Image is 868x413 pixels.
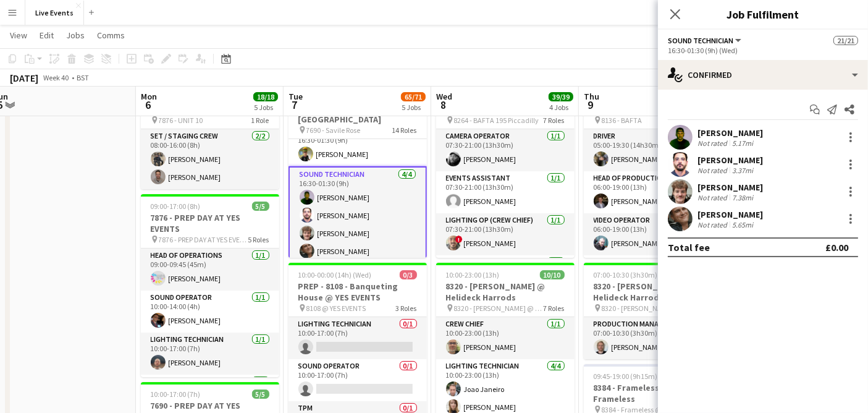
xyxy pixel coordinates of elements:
[658,6,868,22] h3: Job Fulfilment
[248,235,269,244] span: 5 Roles
[252,202,269,211] span: 5/5
[584,75,722,258] app-job-card: 05:00-19:30 (14h30m)5/58136 - BAFTA @ BAFTA 195 Piccadilly 8136 - BAFTA4 RolesDriver1/105:00-19:3...
[254,103,277,112] div: 5 Jobs
[697,209,763,220] div: [PERSON_NAME]
[141,75,279,189] app-job-card: 08:00-16:00 (8h)2/2PREP - 7876 - [PERSON_NAME] @ Unit 10 7876 - UNIT 101 RoleSet / Staging Crew2/...
[436,129,575,171] app-card-role: Camera Operator1/107:30-21:00 (13h30m)[PERSON_NAME]
[584,281,722,303] h3: 8320 - [PERSON_NAME] @ Helideck Harrods - LOAD OUT
[252,390,269,399] span: 5/5
[289,281,427,303] h3: PREP - 8108 - Banqueting House @ YES EVENTS
[668,46,858,55] div: 16:30-01:30 (9h) (Wed)
[141,194,279,377] app-job-card: 09:00-17:00 (8h)5/57876 - PREP DAY AT YES EVENTS 7876 - PREP DAY AT YES EVENTS5 RolesHead of Oper...
[289,124,427,166] app-card-role: Sound Operator1/116:30-01:30 (9h)[PERSON_NAME]
[141,129,279,189] app-card-role: Set / Staging Crew2/208:00-16:00 (8h)[PERSON_NAME][PERSON_NAME]
[151,390,201,399] span: 10:00-17:00 (7h)
[697,220,730,229] div: Not rated
[25,1,84,25] button: Live Events
[602,304,694,313] span: 8320 - [PERSON_NAME] @ Helideck Harrods - LOAD OUT
[289,91,303,102] span: Tue
[141,249,279,291] app-card-role: Head of Operations1/109:00-09:45 (45m)[PERSON_NAME]
[289,317,427,359] app-card-role: Lighting Technician0/110:00-17:00 (7h)
[454,116,539,125] span: 8264 - BAFTA 195 Piccadilly
[455,236,463,243] span: !
[454,304,544,313] span: 8320 - [PERSON_NAME] @ Helideck Harrods
[584,382,722,404] h3: 8384 - Frameless @ Frameless
[97,30,125,41] span: Comms
[396,304,417,313] span: 3 Roles
[40,30,54,41] span: Edit
[668,36,743,45] button: Sound Technician
[401,92,426,101] span: 65/71
[306,126,361,135] span: 7690 - Savile Rose
[540,270,565,279] span: 10/10
[400,270,417,279] span: 0/3
[253,92,278,101] span: 18/18
[298,270,372,279] span: 10:00-00:00 (14h) (Wed)
[584,213,722,255] app-card-role: Video Operator1/106:00-19:00 (13h)[PERSON_NAME]
[402,103,425,112] div: 5 Jobs
[446,270,500,279] span: 10:00-23:00 (13h)
[584,255,722,315] app-card-role: Video Technician2/2
[159,116,203,125] span: 7876 - UNIT 10
[289,75,427,258] app-job-card: Updated08:00-01:30 (17h30m) (Wed)21/217690 - Savile Rose @ [GEOGRAPHIC_DATA] 7690 - Savile Rose14...
[825,241,848,253] div: £0.00
[436,255,575,297] app-card-role: Production Coordinator1/1
[141,333,279,375] app-card-role: Lighting Technician1/110:00-17:00 (7h)[PERSON_NAME]
[668,241,710,253] div: Total fee
[436,281,575,303] h3: 8320 - [PERSON_NAME] @ Helideck Harrods
[77,73,89,82] div: BST
[833,36,858,45] span: 21/21
[584,263,722,359] app-job-card: 07:00-10:30 (3h30m)1/18320 - [PERSON_NAME] @ Helideck Harrods - LOAD OUT 8320 - [PERSON_NAME] @ H...
[289,166,427,265] app-card-role: Sound Technician4/416:30-01:30 (9h)[PERSON_NAME][PERSON_NAME][PERSON_NAME][PERSON_NAME]
[141,291,279,333] app-card-role: Sound Operator1/110:00-14:00 (4h)[PERSON_NAME]
[549,103,573,112] div: 4 Jobs
[697,138,730,148] div: Not rated
[436,213,575,255] app-card-role: Lighting Op (Crew Chief)1/107:30-21:00 (13h30m)![PERSON_NAME]
[10,30,27,41] span: View
[10,72,38,84] div: [DATE]
[5,27,32,43] a: View
[434,98,452,112] span: 8
[658,60,868,90] div: Confirmed
[730,193,756,202] div: 7.38mi
[436,91,452,102] span: Wed
[544,304,565,313] span: 7 Roles
[544,116,565,125] span: 7 Roles
[582,98,599,112] span: 9
[61,27,90,43] a: Jobs
[602,116,643,125] span: 8136 - BAFTA
[141,212,279,234] h3: 7876 - PREP DAY AT YES EVENTS
[697,155,763,166] div: [PERSON_NAME]
[35,27,59,43] a: Edit
[289,359,427,401] app-card-role: Sound Operator0/110:00-17:00 (7h)
[668,36,733,45] span: Sound Technician
[141,91,157,102] span: Mon
[392,126,417,135] span: 14 Roles
[436,75,575,258] app-job-card: 07:30-21:00 (13h30m)7/78264 - Harrods @ BAFTA [STREET_ADDRESS] 8264 - BAFTA 195 Piccadilly7 Roles...
[159,235,248,244] span: 7876 - PREP DAY AT YES EVENTS
[584,317,722,359] app-card-role: Production Manager1/107:00-10:30 (3h30m)[PERSON_NAME]
[287,98,303,112] span: 7
[436,317,575,359] app-card-role: Crew Chief1/110:00-23:00 (13h)[PERSON_NAME]
[594,372,658,381] span: 09:45-19:00 (9h15m)
[584,171,722,213] app-card-role: Head of Production1/106:00-19:00 (13h)[PERSON_NAME]
[594,270,658,279] span: 07:00-10:30 (3h30m)
[92,27,130,43] a: Comms
[730,166,756,175] div: 3.37mi
[584,91,599,102] span: Thu
[436,171,575,213] app-card-role: Events Assistant1/107:30-21:00 (13h30m)[PERSON_NAME]
[697,166,730,175] div: Not rated
[697,193,730,202] div: Not rated
[151,202,201,211] span: 09:00-17:00 (8h)
[66,30,85,41] span: Jobs
[139,98,157,112] span: 6
[730,220,756,229] div: 5.65mi
[41,73,72,82] span: Week 40
[584,129,722,171] app-card-role: Driver1/105:00-19:30 (14h30m)[PERSON_NAME]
